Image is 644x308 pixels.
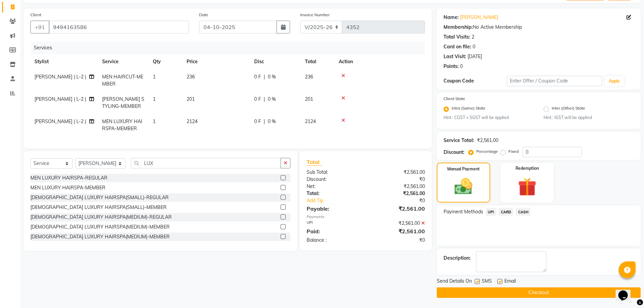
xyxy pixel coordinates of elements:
small: Hint : IGST will be applied [544,115,634,121]
th: Qty [149,54,183,69]
span: Send Details On [437,278,472,286]
label: Intra (Same) State [452,105,485,113]
div: Total Visits: [444,33,470,41]
button: Apply [605,76,624,86]
label: Invoice Number [300,12,330,18]
span: CARD [499,208,513,216]
div: ₹2,561.00 [477,137,498,144]
div: Points: [444,63,459,70]
label: Inter (Other) State [552,105,585,113]
span: | [264,73,265,80]
span: 236 [305,74,313,80]
label: Redemption [516,165,539,171]
small: Hint : CGST + SGST will be applied [444,115,534,121]
img: _cash.svg [449,176,478,197]
div: ₹2,561.00 [366,220,430,227]
div: 2 [472,33,474,41]
div: Card on file: [444,43,471,50]
div: Sub Total: [302,169,366,176]
a: [PERSON_NAME] [460,14,498,21]
div: Net: [302,183,366,190]
iframe: chat widget [616,281,637,301]
div: Membership: [444,24,473,31]
span: Payment Methods [444,208,483,215]
span: Total [307,159,322,166]
span: 0 F [254,96,261,103]
span: [PERSON_NAME] ( L-2 ) [34,74,86,80]
span: 1 [153,118,156,124]
input: Search by Name/Mobile/Email/Code [49,21,189,33]
div: Payable: [302,205,366,213]
th: Price [183,54,250,69]
div: ₹2,561.00 [366,190,430,197]
span: 0 F [254,73,261,80]
span: 2124 [187,118,197,124]
div: [DEMOGRAPHIC_DATA] LUXURY HAIRSPA(MEDIUM)-REGULAR [30,214,172,221]
span: SMS [482,278,492,286]
div: Service Total: [444,137,474,144]
div: MEN LUXURY HAIRSPA-MEMBER [30,184,105,191]
span: UPI [486,208,496,216]
label: Date [199,12,208,18]
th: Service [98,54,149,69]
span: 2124 [305,118,316,124]
label: Fixed [508,148,519,155]
span: 0 F [254,118,261,125]
div: ₹0 [366,237,430,244]
div: [DEMOGRAPHIC_DATA] LUXURY HAIRSPA(SMALL)-REGULAR [30,194,169,201]
span: MEN HAIRCUT-MEMBER [102,74,143,87]
img: _gift.svg [512,175,542,198]
div: Description: [444,255,471,262]
span: 201 [187,96,195,102]
div: Payments [307,214,425,220]
div: Services [31,42,430,54]
span: 1 [153,74,156,80]
div: [DEMOGRAPHIC_DATA] LUXURY HAIRSPA(MEDIUM)-MEMBER [30,233,170,240]
div: [DEMOGRAPHIC_DATA] LUXURY HAIRSPA(SMALL)-MEMBER [30,204,167,211]
span: CASH [516,208,530,216]
label: Percentage [476,148,498,155]
span: | [264,96,265,103]
span: 0 % [268,118,276,125]
div: Total: [302,190,366,197]
th: Disc [250,54,301,69]
input: Enter Offer / Coupon Code [507,76,602,86]
span: 236 [187,74,195,80]
label: Client [30,12,41,18]
div: Discount: [444,149,464,156]
div: Discount: [302,176,366,183]
span: 0 % [268,96,276,103]
span: 0 % [268,73,276,80]
span: [PERSON_NAME] ( L-2 ) [34,118,86,124]
div: UPI [302,220,366,227]
button: +91 [30,21,49,33]
div: Paid: [302,227,366,235]
span: 1 [153,96,156,102]
label: Client State [444,96,465,102]
button: Checkout [437,287,641,298]
div: [DEMOGRAPHIC_DATA] LUXURY HAIRSPA(MEDIUM)-MEMBER [30,223,170,231]
div: ₹2,561.00 [366,227,430,235]
div: ₹0 [366,176,430,183]
span: | [264,118,265,125]
span: 201 [305,96,313,102]
div: Coupon Code [444,77,507,85]
div: Balance : [302,237,366,244]
span: [PERSON_NAME] ( L-2 ) [34,96,86,102]
div: No Active Membership [444,24,634,31]
div: [DATE] [468,53,482,60]
div: Last Visit: [444,53,466,60]
div: ₹2,561.00 [366,205,430,213]
div: 0 [460,63,463,70]
span: MEN LUXURY HAIRSPA-MEMBER [102,118,142,132]
div: ₹0 [377,197,430,204]
div: Name: [444,14,459,21]
a: Add Tip [302,197,376,204]
th: Stylist [30,54,98,69]
th: Action [335,54,425,69]
div: 0 [473,43,475,50]
span: Email [504,278,516,286]
div: MEN LUXURY HAIRSPA-REGULAR [30,174,108,182]
div: ₹2,561.00 [366,183,430,190]
span: [PERSON_NAME] STYLING-MEMBER [102,96,144,109]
